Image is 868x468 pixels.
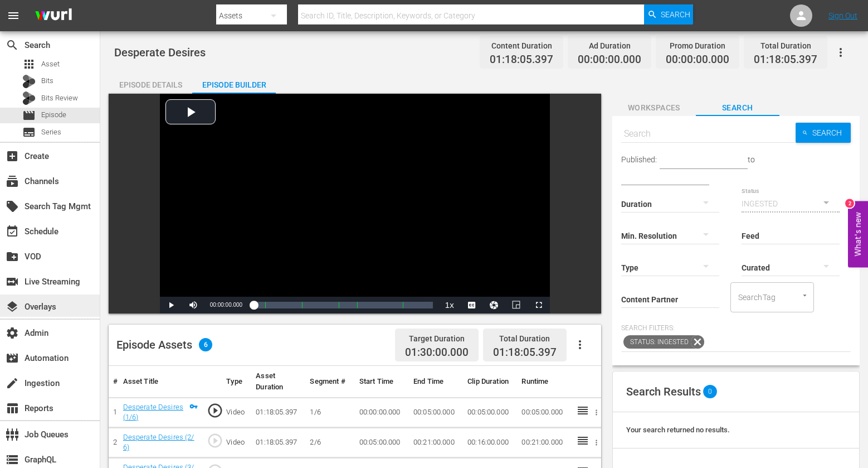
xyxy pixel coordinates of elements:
button: Search [796,123,851,143]
span: 00:00:00.000 [210,302,242,308]
td: 00:05:00.000 [355,427,409,457]
span: 00:00:00.000 [666,54,729,66]
button: Playback Rate [438,297,461,313]
span: Asset [41,59,60,70]
span: GraphQL [6,453,19,466]
span: Automation [6,351,19,365]
td: 00:05:00.000 [517,397,571,427]
button: Picture-in-Picture [505,297,528,313]
span: Job Queues [6,428,19,441]
span: Reports [6,402,19,415]
div: Target Duration [405,331,469,346]
span: Admin [6,326,19,340]
span: VOD [6,250,19,263]
td: Video [222,397,251,427]
span: Desperate Desires [114,46,206,59]
div: Episode Builder [192,71,276,98]
div: Video Player [160,94,550,313]
span: Search [696,101,779,115]
td: 1/6 [305,397,354,427]
th: Clip Duration [463,366,517,398]
span: Status: INGESTED [623,335,691,349]
button: Play [160,297,182,313]
span: Channels [6,175,19,188]
span: Asset [22,57,36,71]
span: Live Streaming [6,275,19,288]
a: Sign Out [828,11,857,20]
span: 6 [199,338,212,351]
td: 01:18:05.397 [251,427,305,457]
th: Start Time [355,366,409,398]
span: play_circle_outline [207,402,223,419]
th: Asset Duration [251,366,305,398]
div: Episode Assets [116,338,212,351]
span: Series [41,127,61,138]
button: Mute [182,297,204,313]
button: Open Feedback Widget [848,201,868,267]
div: Content Duration [490,38,553,54]
span: 01:30:00.000 [405,346,469,359]
th: Runtime [517,366,571,398]
th: Asset Title [119,366,202,398]
div: Ad Duration [578,38,641,54]
button: Search [644,4,693,25]
span: layers [6,300,19,313]
span: Search Tag Mgmt [6,200,19,213]
td: Video [222,427,251,457]
div: Promo Duration [666,38,729,54]
span: Search [6,38,19,52]
span: Ingestion [6,377,19,390]
span: Schedule [6,225,19,238]
td: 2/6 [305,427,354,457]
span: Episode [41,109,66,120]
span: Workspaces [612,101,696,115]
div: INGESTED [742,188,840,219]
button: Episode Builder [192,71,276,94]
div: Progress Bar [253,302,433,308]
th: Type [222,366,251,398]
span: Bits [41,75,53,86]
th: Segment # [305,366,354,398]
div: 2 [845,199,854,208]
th: # [109,366,119,398]
span: play_circle_outline [207,432,223,449]
span: Bits Review [41,93,78,104]
th: End Time [409,366,463,398]
button: Jump To Time [483,297,505,313]
td: 00:16:00.000 [463,427,517,457]
span: Search Results [626,385,701,398]
span: Create [6,149,19,163]
td: 00:05:00.000 [409,397,463,427]
span: 0 [703,385,717,398]
span: 01:18:05.397 [493,346,557,359]
button: Episode Details [109,71,192,94]
a: Desperate Desires (2/6) [123,433,194,452]
img: ans4CAIJ8jUAAAAAAAAAAAAAAAAAAAAAAAAgQb4GAAAAAAAAAAAAAAAAAAAAAAAAJMjXAAAAAAAAAAAAAAAAAAAAAAAAgAT5G... [27,3,80,29]
td: 2 [109,427,119,457]
span: Search [808,123,851,143]
td: 00:21:00.000 [517,427,571,457]
div: Bits [22,75,36,88]
span: to [748,155,755,164]
div: Total Duration [493,331,557,346]
div: Total Duration [754,38,817,54]
a: Desperate Desires (1/6) [123,403,183,422]
span: Episode [22,109,36,122]
p: Search Filters: [621,324,851,333]
span: menu [7,9,20,22]
button: Open [799,290,810,301]
span: Search [661,4,690,25]
span: Published: [621,155,657,164]
div: Episode Details [109,71,192,98]
td: 00:05:00.000 [463,397,517,427]
button: Fullscreen [528,297,550,313]
td: 1 [109,397,119,427]
span: Your search returned no results. [626,426,730,434]
span: 01:18:05.397 [754,54,817,66]
td: 00:21:00.000 [409,427,463,457]
div: Bits Review [22,91,36,105]
span: Series [22,126,36,139]
span: 01:18:05.397 [490,54,553,66]
td: 01:18:05.397 [251,397,305,427]
td: 00:00:00.000 [355,397,409,427]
